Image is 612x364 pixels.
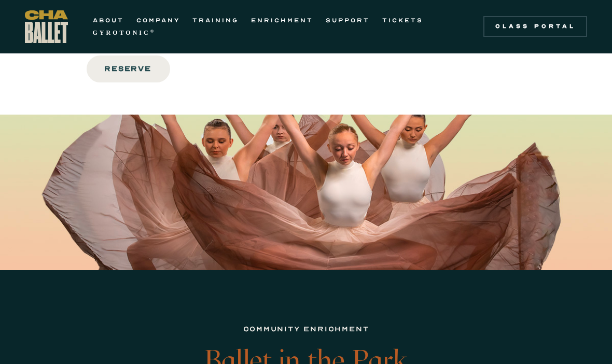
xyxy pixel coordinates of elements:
[483,16,587,37] a: Class Portal
[104,64,151,73] strong: Reserve
[150,29,156,34] sup: ®
[192,14,239,26] a: TRAINING
[382,14,423,26] a: TICKETS
[490,22,581,31] div: Class Portal
[93,14,124,26] a: ABOUT
[243,323,369,335] div: community ENRICHMENT
[93,26,156,39] a: GYROTONIC®
[326,14,370,26] a: SUPPORT
[251,14,313,26] a: ENRICHMENT
[86,54,171,83] a: Reserve
[93,29,150,36] strong: GYROTONIC
[25,10,68,43] a: home
[136,14,180,26] a: COMPANY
